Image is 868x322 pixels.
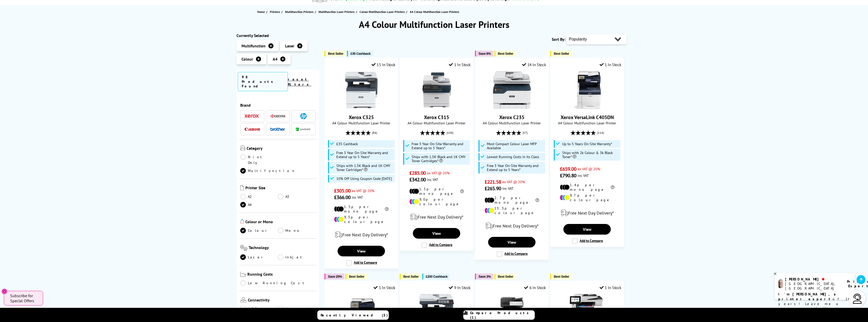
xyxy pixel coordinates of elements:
[478,121,546,125] span: A4 Colour Multifunction Laser Printer
[778,292,851,316] p: of 14 years! Leave me a message and I'll respond ASAP
[421,242,452,248] label: Add to Compare
[247,146,316,152] span: Category
[240,154,278,165] a: Print Only
[2,289,7,294] button: Close
[327,121,395,125] span: A4 Colour Multifunction Laser Printer
[240,202,278,207] a: A4
[248,297,316,304] span: Connectivity
[427,177,438,182] span: inc VAT
[422,274,450,279] button: £200 Cashback
[568,105,606,110] a: Xerox VersaLink C405DN
[412,142,469,150] span: Free 3 Year On-Site Warranty and Extend up to 5 Years*
[240,194,278,199] a: A2
[478,275,491,278] span: Save 3%
[350,52,371,55] span: £35 Cashback
[240,272,246,277] img: Running Costs
[270,126,285,132] a: Brother
[372,62,395,67] div: 15 In Stock
[270,114,285,118] img: Kyocera
[349,275,364,278] span: Best Seller
[502,186,513,191] span: inc VAT
[485,196,539,205] li: 2.7p per mono page
[498,275,513,278] span: Best Seller
[319,9,356,14] a: Multifunction Laser Printers
[572,238,603,244] label: Add to Compare
[502,179,525,184] span: ex VAT @ 20%
[597,128,604,138] span: (114)
[273,56,278,62] span: A4
[778,292,837,301] b: I'm [PERSON_NAME], a printer expert
[426,275,448,278] span: £200 Cashback
[418,105,456,110] a: Xerox C315
[552,37,565,42] span: Sort By:
[270,9,281,14] a: Printers
[247,272,316,278] span: Running Costs
[553,121,621,125] span: A4 Colour Multifunction Laser Printer
[270,113,285,119] a: Kyocera
[245,128,260,131] img: Canon
[563,224,611,235] a: View
[560,166,576,172] span: £659.00
[478,52,491,55] span: Save 8%
[402,121,471,125] span: A4 Colour Multifunction Laser Printer
[240,254,278,260] a: Laser
[300,113,307,119] img: HP
[424,114,449,121] a: Xerox C315
[285,43,294,48] span: Laser
[409,187,464,196] li: 1.5p per mono page
[285,9,313,14] span: Multifunction Printers
[494,51,516,56] button: Best Seller
[562,142,612,146] span: Up to 5 Years On-Site Warranty*
[785,281,841,291] div: [GEOGRAPHIC_DATA], [GEOGRAPHIC_DATA]
[240,219,244,224] img: Colour or Mono
[449,285,471,290] div: 9 In Stock
[374,285,395,290] div: 1 In Stock
[578,173,589,178] span: inc VAT
[578,166,600,171] span: ex VAT @ 20%
[372,128,377,138] span: (86)
[238,72,288,91] span: 98 Products Found
[403,275,419,278] span: Best Seller
[413,228,460,239] a: View
[240,297,247,302] img: Connectivity
[785,277,841,281] div: [PERSON_NAME]
[245,219,316,225] span: Colour or Mono
[288,77,311,87] a: reset filters
[568,71,606,109] img: Xerox VersaLink C405DN
[499,114,524,121] a: Xerox C235
[324,274,344,279] button: Save 20%
[324,51,346,56] button: Best Seller
[328,52,343,55] span: Best Seller
[475,274,493,279] button: Save 3%
[278,194,316,199] a: A3
[600,62,621,67] div: 1 In Stock
[334,194,350,201] span: £366.00
[852,294,862,304] img: user-headset-light.svg
[342,71,380,109] img: Xerox C325
[240,146,245,151] img: Category
[242,56,253,62] span: Colour
[409,176,426,183] span: £342.00
[493,71,531,109] img: Xerox C235
[478,219,546,233] div: modal_delivery
[249,245,316,252] span: Technology
[409,170,426,176] span: £285.00
[336,177,392,181] span: 10% Off Using Coupon Code [DATE]
[245,126,260,132] a: Canon
[338,246,385,256] a: View
[285,9,315,14] a: Multifunction Printers
[334,215,389,224] li: 9.3p per colour page
[560,183,614,192] li: 1.4p per mono page
[562,151,619,159] span: Ships with 2k Colour & 3k Black Toner*
[600,285,621,290] div: 1 In Stock
[412,155,469,163] span: Ships with 1.5K Black and 1K CMY Toner Cartridges*
[447,128,453,138] span: (108)
[296,128,311,131] img: Lexmark
[550,51,572,56] button: Best Seller
[240,245,248,251] img: Technology
[554,275,569,278] span: Best Seller
[245,113,260,119] a: Xerox
[352,188,374,193] span: ex VAT @ 20%
[360,9,406,14] a: Colour Multifunction Laser Printers
[236,33,320,38] div: Currently Selected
